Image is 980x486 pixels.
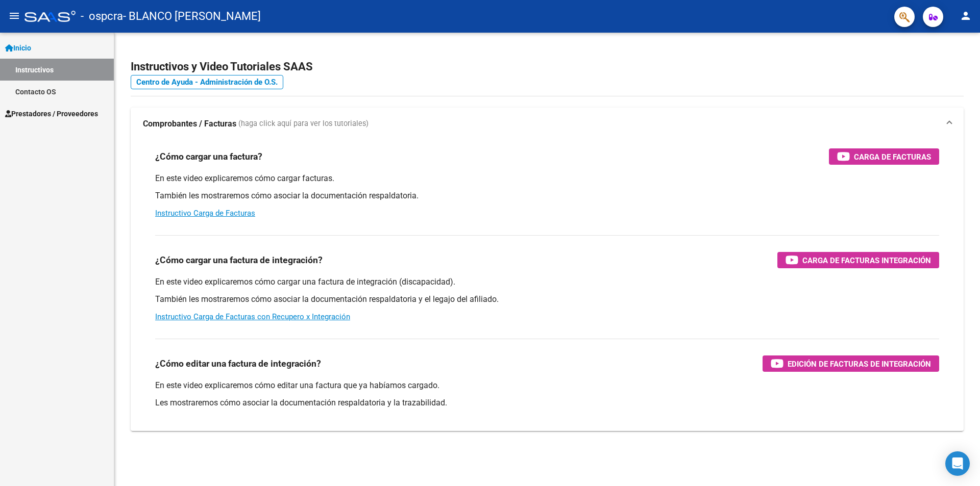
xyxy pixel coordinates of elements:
[5,108,98,119] span: Prestadores / Proveedores
[155,294,939,305] p: También les mostraremos cómo asociar la documentación respaldatoria y el legajo del afiliado.
[777,252,939,268] button: Carga de Facturas Integración
[155,380,939,391] p: En este video explicaremos cómo editar una factura que ya habíamos cargado.
[829,148,939,165] button: Carga de Facturas
[960,10,972,22] mat-icon: person
[788,357,931,370] span: Edición de Facturas de integración
[131,75,283,89] a: Centro de Ayuda - Administración de O.S.
[155,173,939,184] p: En este video explicaremos cómo cargar facturas.
[238,118,369,130] span: (haga click aquí para ver los tutoriales)
[131,57,964,76] h2: Instructivos y Video Tutoriales SAAS
[155,397,939,408] p: Les mostraremos cómo asociar la documentación respaldatoria y la trazabilidad.
[131,140,964,431] div: Comprobantes / Facturas (haga click aquí para ver los tutoriales)
[131,108,964,140] mat-expansion-panel-header: Comprobantes / Facturas (haga click aquí para ver los tutoriales)
[8,10,20,22] mat-icon: menu
[155,190,939,201] p: También les mostraremos cómo asociar la documentación respaldatoria.
[155,312,350,321] a: Instructivo Carga de Facturas con Recupero x Integración
[123,5,261,28] span: - BLANCO [PERSON_NAME]
[763,355,939,372] button: Edición de Facturas de integración
[155,356,321,371] h3: ¿Cómo editar una factura de integración?
[155,209,255,218] a: Instructivo Carga de Facturas
[143,118,236,130] strong: Comprobantes / Facturas
[854,150,931,163] span: Carga de Facturas
[802,254,931,267] span: Carga de Facturas Integración
[81,5,123,28] span: - ospcra
[155,149,262,164] h3: ¿Cómo cargar una factura?
[155,276,939,288] p: En este video explicaremos cómo cargar una factura de integración (discapacidad).
[5,42,31,54] span: Inicio
[155,253,323,267] h3: ¿Cómo cargar una factura de integración?
[945,451,970,476] div: Open Intercom Messenger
